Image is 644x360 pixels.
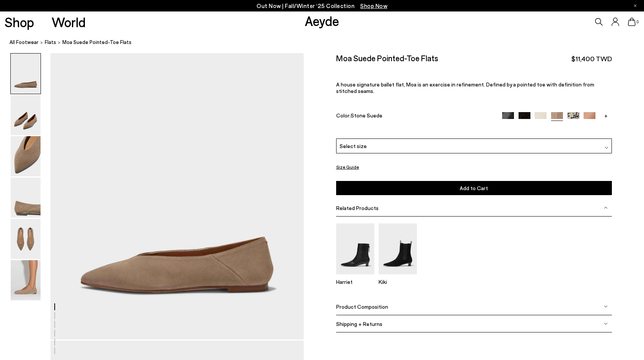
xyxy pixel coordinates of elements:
nav: breadcrumb [10,32,644,53]
img: Moa Suede Pointed-Toe Flats - Image 2 [11,95,41,135]
a: All Footwear [10,38,39,46]
img: Harriet Pointed Ankle Boots [336,223,374,274]
img: svg%3E [604,305,608,308]
a: flats [45,38,56,46]
img: Moa Suede Pointed-Toe Flats - Image 5 [11,219,41,259]
img: Moa Suede Pointed-Toe Flats - Image 4 [11,178,41,218]
span: Shipping + Returns [336,321,382,327]
button: Size Guide [336,163,359,172]
span: $11,400 TWD [571,54,612,64]
span: Add to Cart [460,185,488,191]
a: 0 [628,18,636,26]
span: Product Composition [336,303,388,310]
a: World [52,15,86,29]
a: Harriet Pointed Ankle Boots Harriet [336,269,374,285]
img: svg%3E [604,206,608,210]
p: Harriet [336,279,374,285]
span: Select size [340,142,367,150]
span: Navigate to /collections/new-in [360,2,387,9]
img: Kiki Suede Chelsea Boots [379,223,417,274]
span: 0 [636,20,639,24]
span: flats [45,39,56,45]
img: Moa Suede Pointed-Toe Flats - Image 3 [11,136,41,176]
span: A house signature ballet flat, Moa is an exercise in refinement. Defined by a pointed toe with de... [336,81,594,94]
a: Kiki Suede Chelsea Boots Kiki [379,269,417,285]
img: svg%3E [605,146,608,150]
h2: Moa Suede Pointed-Toe Flats [336,53,438,63]
span: Stone Suede [351,112,382,119]
span: Moa Suede Pointed-Toe Flats [62,38,132,46]
p: Out Now | Fall/Winter ‘25 Collection [257,1,387,11]
span: Related Products [336,205,379,211]
a: + [600,112,612,119]
div: Color: [336,112,493,121]
img: svg%3E [604,322,608,326]
p: Kiki [379,279,417,285]
a: Shop [5,15,34,29]
a: Aeyde [305,13,339,29]
img: Moa Suede Pointed-Toe Flats - Image 6 [11,260,41,300]
img: Moa Suede Pointed-Toe Flats - Image 1 [11,54,41,94]
button: Add to Cart [336,181,612,195]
